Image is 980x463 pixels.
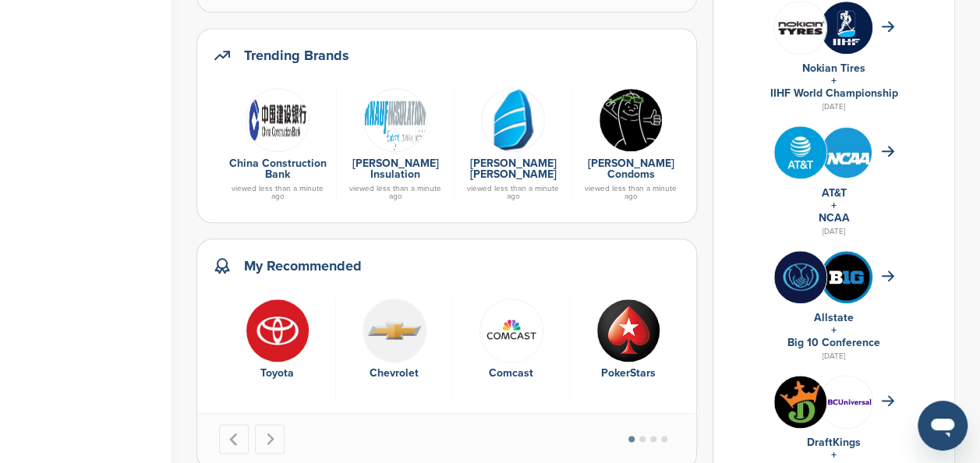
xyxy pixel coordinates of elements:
[227,299,327,383] a: Toyota logo Toyota
[570,299,687,400] div: 4 of 15
[227,185,328,200] div: viewed less than a minute ago
[729,349,939,363] div: [DATE]
[219,299,336,400] div: 1 of 15
[479,299,543,362] img: Rm62ialo 400x400
[615,433,681,445] ul: Select a slide to show
[819,211,850,224] a: NCAA
[820,2,872,54] img: Zskrbj6 400x400
[599,88,663,152] img: Data
[244,255,362,277] h2: My Recommended
[336,299,453,400] div: 2 of 15
[661,436,667,442] button: Go to page 4
[628,436,635,442] button: Go to page 1
[580,88,681,150] a: Data
[650,436,656,442] button: Go to page 3
[229,157,327,181] a: China Construction Bank
[461,365,561,382] div: Comcast
[227,365,327,382] div: Toyota
[462,88,564,150] a: Ros
[814,311,854,324] a: Allstate
[578,365,678,382] div: PokerStars
[352,157,439,181] a: [PERSON_NAME] Insulation
[244,44,349,66] h2: Trending Brands
[227,88,328,150] a: Data
[588,157,674,181] a: [PERSON_NAME] Condoms
[774,251,826,303] img: Bi wggbs 400x400
[470,157,557,181] a: [PERSON_NAME] [PERSON_NAME]
[461,299,561,383] a: Rm62ialo 400x400 Comcast
[729,224,939,239] div: [DATE]
[219,424,249,454] button: Go to last slide
[774,376,826,428] img: Draftkings logo
[255,424,285,454] button: Next slide
[344,299,444,383] a: Lujdbc7z 400x400 Chevrolet
[246,299,310,362] img: Toyota logo
[345,185,446,200] div: viewed less than a minute ago
[831,448,837,461] a: +
[729,100,939,114] div: [DATE]
[363,299,426,362] img: Lujdbc7z 400x400
[596,299,660,362] img: Url
[481,88,545,152] img: Ros
[831,199,837,212] a: +
[344,365,444,382] div: Chevrolet
[774,2,826,54] img: Leqgnoiz 400x400
[787,336,880,349] a: Big 10 Conference
[802,62,865,75] a: Nokian Tires
[831,323,837,337] a: +
[246,88,310,152] img: Data
[820,126,872,178] img: St3croq2 400x400
[345,88,446,150] a: 330px knauf insulation logo.svg
[580,185,681,200] div: viewed less than a minute ago
[462,185,564,200] div: viewed less than a minute ago
[770,87,898,100] a: IIHF World Championship
[820,376,872,428] img: Nbcuniversal 400x400
[831,74,837,87] a: +
[774,126,826,178] img: Tpli2eyp 400x400
[822,186,847,200] a: AT&T
[639,436,646,442] button: Go to page 2
[918,401,968,451] iframe: Button to launch messaging window
[363,88,427,152] img: 330px knauf insulation logo.svg
[453,299,570,400] div: 3 of 15
[820,251,872,303] img: Eum25tej 400x400
[807,436,861,449] a: DraftKings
